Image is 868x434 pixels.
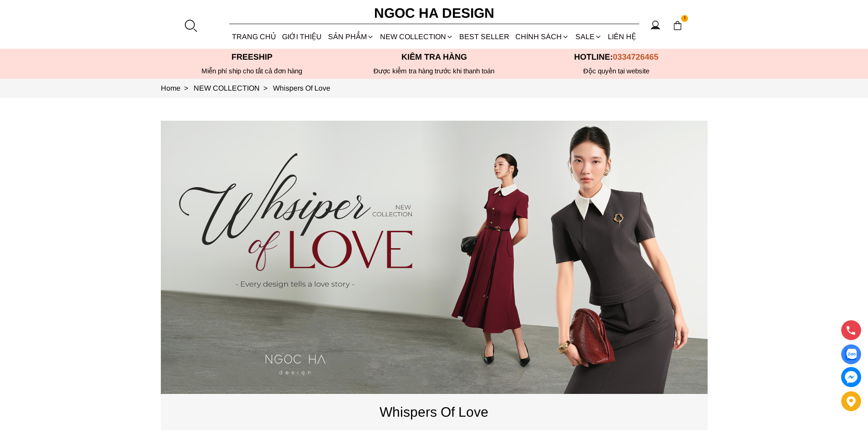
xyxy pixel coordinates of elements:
a: LIÊN HỆ [605,25,639,49]
a: GIỚI THIỆU [279,25,325,49]
a: BEST SELLER [457,25,513,49]
div: Chính sách [513,25,572,49]
a: Link to NEW COLLECTION [194,84,273,92]
p: Freeship [161,52,343,62]
span: 1 [681,15,688,22]
a: Ngoc Ha Design [366,2,503,24]
span: > [260,84,271,92]
a: SALE [572,25,605,49]
font: Kiểm tra hàng [401,52,467,61]
a: Link to Whispers Of Love [273,84,330,92]
img: Display image [845,349,857,360]
a: messenger [841,367,861,387]
img: img-CART-ICON-ksit0nf1 [673,20,683,31]
p: Whispers Of Love [161,401,708,423]
div: Miễn phí ship cho tất cả đơn hàng [161,67,343,75]
p: Được kiểm tra hàng trước khi thanh toán [343,67,525,75]
a: NEW COLLECTION [377,25,456,49]
div: SẢN PHẨM [325,25,377,49]
span: 0334726465 [613,52,658,61]
a: TRANG CHỦ [229,25,279,49]
a: Display image [841,344,861,364]
a: Link to Home [161,84,194,92]
p: Hotline: [525,52,708,62]
h6: Độc quyền tại website [525,67,708,75]
span: > [180,84,192,92]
